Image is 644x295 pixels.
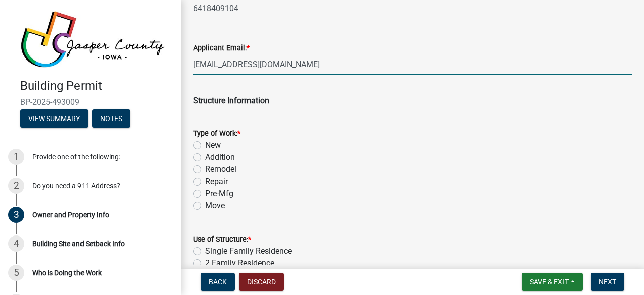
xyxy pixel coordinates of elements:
[20,11,165,68] img: Jasper County, Iowa
[193,96,269,105] span: Structure Information
[193,130,240,137] label: Type of Work:
[32,182,120,189] div: Do you need a 911 Address?
[591,273,624,291] button: Next
[205,175,228,188] label: Repair
[8,178,24,194] div: 2
[193,236,251,243] label: Use of Structure:
[209,278,227,286] span: Back
[205,188,233,200] label: Pre-Mfg
[92,109,130,128] button: Notes
[8,149,24,165] div: 1
[205,139,221,151] label: New
[32,153,120,160] div: Provide one of the following:
[92,115,130,123] wm-modal-confirm: Notes
[8,235,24,252] div: 4
[20,115,88,123] wm-modal-confirm: Summary
[205,257,274,269] label: 2 Family Residence
[8,207,24,223] div: 3
[32,240,125,247] div: Building Site and Setback Info
[205,151,235,163] label: Addition
[522,273,583,291] button: Save & Exit
[8,265,24,281] div: 5
[20,109,88,128] button: View Summary
[239,273,284,291] button: Discard
[599,278,616,286] span: Next
[32,269,102,276] div: Who is Doing the Work
[193,45,250,52] label: Applicant Email:
[205,200,225,212] label: Move
[205,245,292,257] label: Single Family Residence
[201,273,235,291] button: Back
[205,163,236,175] label: Remodel
[530,278,569,286] span: Save & Exit
[20,97,161,107] span: BP-2025-493009
[20,79,173,93] h4: Building Permit
[32,211,109,218] div: Owner and Property Info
